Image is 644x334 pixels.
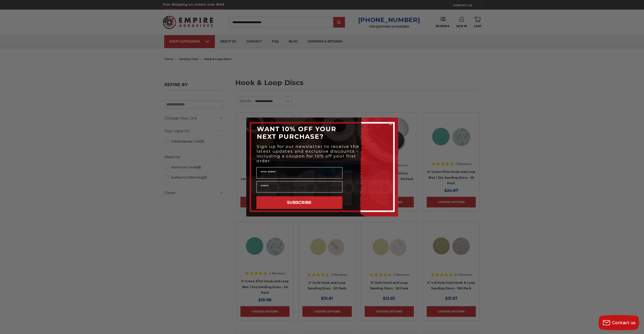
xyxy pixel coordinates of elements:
span: Sign up for our newsletter to receive the latest updates and exclusive discounts - including a co... [257,144,359,163]
span: Contact us [612,320,636,325]
span: WANT 10% OFF YOUR NEXT PURCHASE? [257,125,336,140]
button: Close dialog [388,121,393,126]
button: SUBSCRIBE [256,196,342,209]
input: Email [256,181,342,192]
button: Contact us [598,315,639,330]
